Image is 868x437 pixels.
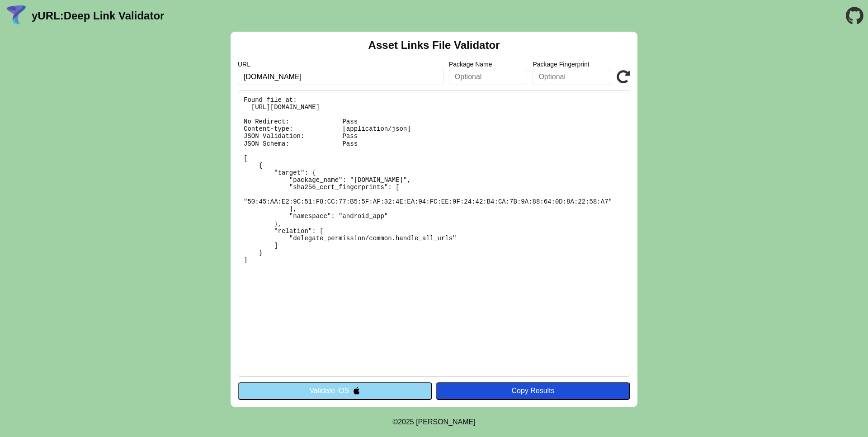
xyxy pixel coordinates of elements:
input: Optional [533,69,611,85]
pre: Found file at: [URL][DOMAIN_NAME] No Redirect: Pass Content-type: [application/json] JSON Validat... [238,90,630,377]
img: appleIcon.svg [353,387,360,394]
label: URL [238,61,443,68]
button: Copy Results [436,382,630,399]
a: Michael Ibragimchayev's Personal Site [416,418,476,426]
button: Validate iOS [238,382,432,399]
label: Package Name [449,61,528,68]
span: 2025 [398,418,414,426]
input: Required [238,69,443,85]
label: Package Fingerprint [533,61,611,68]
h2: Asset Links File Validator [368,39,500,52]
footer: © [392,407,475,437]
input: Optional [449,69,528,85]
div: Copy Results [440,387,626,395]
img: yURL Logo [5,4,28,28]
a: yURL:Deep Link Validator [32,9,164,22]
